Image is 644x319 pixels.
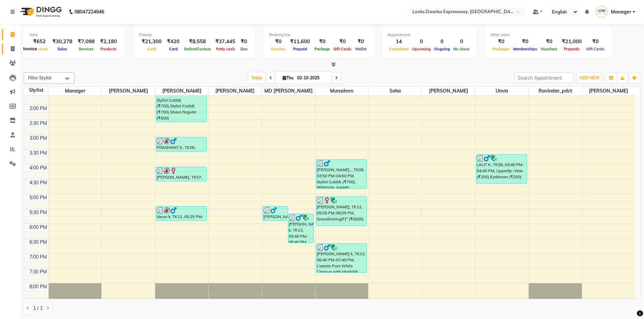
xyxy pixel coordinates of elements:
[491,32,606,38] div: Other sales
[269,38,287,46] div: ₹0
[102,87,155,95] span: [PERSON_NAME]
[99,47,118,51] span: Products
[28,194,48,201] div: 5:00 PM
[209,87,262,95] span: [PERSON_NAME]
[452,38,471,46] div: 0
[33,305,43,312] span: 1 / 1
[21,45,39,53] div: Invoice
[28,224,48,231] div: 6:00 PM
[491,38,511,46] div: ₹0
[248,73,265,83] span: Today
[28,135,48,142] div: 3:00 PM
[410,38,432,46] div: 0
[368,87,422,95] span: Soha
[156,137,207,151] div: PRASHANT K, TK06, 03:05 PM-03:35 PM, Stylist Cut(F) (₹1200)
[291,47,309,51] span: Prepaid
[539,38,559,46] div: ₹0
[452,47,471,51] span: No show
[24,87,48,94] div: Stylist
[49,87,102,95] span: Manager
[28,254,48,261] div: 7:00 PM
[156,207,207,220] div: Varun k, TK11, 05:25 PM-05:55 PM, [PERSON_NAME] Trimming (₹500)
[269,47,287,51] span: Voucher
[262,87,315,95] span: MD [PERSON_NAME]
[579,75,599,80] span: ADD NEW
[410,47,432,51] span: Upcoming
[263,207,288,220] div: [PERSON_NAME], TK10, 05:25 PM-05:55 PM, Stylist Cut(M) (₹700)
[491,47,511,51] span: Packages
[582,87,635,95] span: [PERSON_NAME]
[475,87,528,95] span: Umra
[28,105,48,112] div: 2:00 PM
[559,38,585,46] div: ₹21,000
[596,6,607,18] img: Manager
[295,73,329,83] input: 2025-10-02
[511,47,539,51] span: Memberships
[332,47,353,51] span: Gift Cards
[353,38,368,46] div: ₹0
[28,179,48,186] div: 4:30 PM
[422,87,475,95] span: [PERSON_NAME]
[315,87,368,95] span: Mursaleen
[316,244,367,272] div: [PERSON_NAME] k, TK13, 06:40 PM-07:40 PM, L'aamis Pure White Cleanup with Mask(M) (₹2500)
[28,150,48,157] div: 3:30 PM
[164,38,182,46] div: ₹420
[585,47,606,51] span: Gift Cards
[578,73,601,83] button: ADD NEW
[316,160,367,188] div: [PERSON_NAME] ., TK09, 03:50 PM-04:50 PM, Stylist Cut(M) (₹700),[PERSON_NAME] Trimming (₹500)
[287,38,313,46] div: ₹11,600
[316,197,367,225] div: [PERSON_NAME], TK12, 05:05 PM-06:05 PM, Smoothening(F)* (₹5500)
[529,87,582,95] span: Ravindar_pdct
[75,38,97,46] div: ₹7,098
[432,47,452,51] span: Ongoing
[28,209,48,216] div: 5:30 PM
[156,78,207,122] div: [PERSON_NAME], TK05, 01:05 PM-02:35 PM, Stylist Cut(M) (₹700),Stylist Cut(M) (₹700),Shave Regular...
[432,38,452,46] div: 0
[28,298,48,305] div: 8:30 PM
[56,47,69,51] span: Sales
[74,2,104,21] b: 08047224946
[313,47,332,51] span: Package
[353,47,368,51] span: Wallet
[476,155,527,183] div: LALIT K, TK08, 03:40 PM-04:40 PM, Upperlip~Wax (₹200),Eyebrows (₹200)
[28,75,52,80] span: Filter Stylist
[17,2,64,21] img: logo
[155,87,208,95] span: [PERSON_NAME]
[182,38,213,46] div: ₹8,558
[288,214,313,243] div: [PERSON_NAME] k, TK13, 05:40 PM-06:40 PM, Stylist Cut(M) (₹700),[PERSON_NAME] Trimming (₹500)
[156,167,207,181] div: [PERSON_NAME], TK07, 04:05 PM-04:35 PM, GK Wash Conditioning(F)* (₹450)
[511,38,539,46] div: ₹0
[269,32,368,38] div: Redemption
[539,47,559,51] span: Vouchers
[139,32,250,38] div: Finance
[77,47,95,51] span: Services
[50,38,75,46] div: ₹30,278
[28,164,48,171] div: 4:00 PM
[239,47,249,51] span: Due
[387,38,410,46] div: 14
[387,47,410,51] span: Completed
[562,47,581,51] span: Prepaids
[28,283,48,290] div: 8:00 PM
[97,38,120,46] div: ₹2,180
[515,73,574,83] input: Search Appointment
[332,38,353,46] div: ₹0
[167,47,180,51] span: Card
[611,8,631,16] span: Manager
[585,38,606,46] div: ₹0
[29,32,120,38] div: Total
[213,38,238,46] div: ₹37,445
[387,32,471,38] div: Appointment
[139,38,164,46] div: ₹21,300
[28,120,48,127] div: 2:30 PM
[145,47,158,51] span: Cash
[182,47,213,51] span: Online/Custom
[281,75,295,80] span: Thu
[238,38,250,46] div: ₹0
[28,268,48,275] div: 7:30 PM
[29,38,50,46] div: ₹652
[214,47,237,51] span: Petty cash
[28,239,48,246] div: 6:30 PM
[313,38,332,46] div: ₹0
